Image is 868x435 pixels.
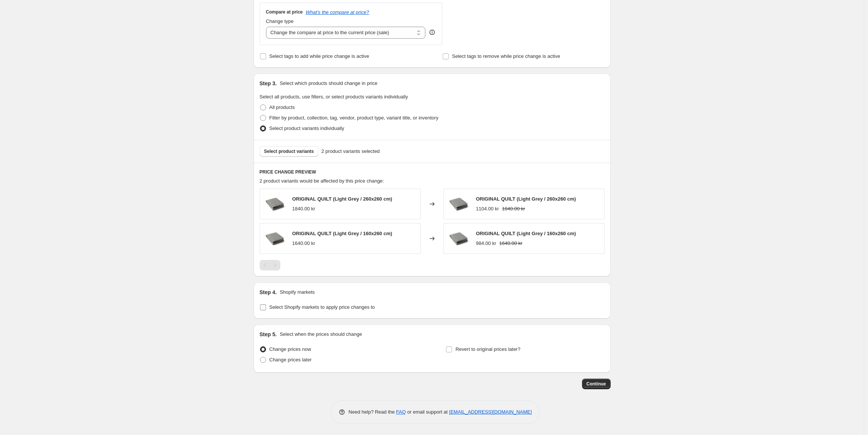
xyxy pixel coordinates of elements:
[292,205,315,213] div: 1840.00 kr
[349,409,396,415] span: Need help? Read the
[292,196,392,202] span: ORIGINAL QUILT (Light Grey / 260x260 cm)
[264,227,286,250] img: original_quilt_150x210_light-grey_pack_2_new_final_80x.png
[260,169,605,175] h6: PRICE CHANGE PREVIEW
[260,94,408,100] span: Select all products, use filters, or select products variants individually
[260,146,319,157] button: Select product variants
[396,409,406,415] a: FAQ
[476,196,576,202] span: ORIGINAL QUILT (Light Grey / 260x260 cm)
[269,104,295,110] span: All products
[260,178,384,184] span: 2 product variants would be affected by this price change:
[292,231,392,236] span: ORIGINAL QUILT (Light Grey / 160x260 cm)
[448,193,470,215] img: original_quilt_150x210_light-grey_pack_2_new_final_80x.png
[280,288,315,296] p: Shopify markets
[264,193,286,215] img: original_quilt_150x210_light-grey_pack_2_new_final_80x.png
[269,53,369,59] span: Select tags to add while price change is active
[321,148,380,155] span: 2 product variants selected
[260,331,277,338] h2: Step 5.
[280,80,377,87] p: Select which products should change in price
[266,9,303,15] h3: Compare at price
[260,288,277,296] h2: Step 4.
[476,205,499,213] div: 1104.00 kr
[455,346,520,352] span: Revert to original prices later?
[499,240,522,247] strike: 1640.00 kr
[260,260,280,270] nav: Pagination
[280,331,362,338] p: Select when the prices should change
[266,18,294,24] span: Change type
[269,304,375,310] span: Select Shopify markets to apply price changes to
[448,227,470,250] img: original_quilt_150x210_light-grey_pack_2_new_final_80x.png
[269,357,312,362] span: Change prices later
[306,9,369,15] button: What's the compare at price?
[452,53,560,59] span: Select tags to remove while price change is active
[269,125,344,131] span: Select product variants individually
[449,409,532,415] a: [EMAIL_ADDRESS][DOMAIN_NAME]
[264,148,314,154] span: Select product variants
[587,381,606,387] span: Continue
[476,240,496,247] div: 984.00 kr
[406,409,449,415] span: or email support at
[582,379,611,389] button: Continue
[502,205,525,213] strike: 1840.00 kr
[476,231,576,236] span: ORIGINAL QUILT (Light Grey / 160x260 cm)
[292,240,315,247] div: 1640.00 kr
[260,80,277,87] h2: Step 3.
[428,29,436,36] div: help
[269,346,311,352] span: Change prices now
[269,115,439,121] span: Filter by product, collection, tag, vendor, product type, variant title, or inventory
